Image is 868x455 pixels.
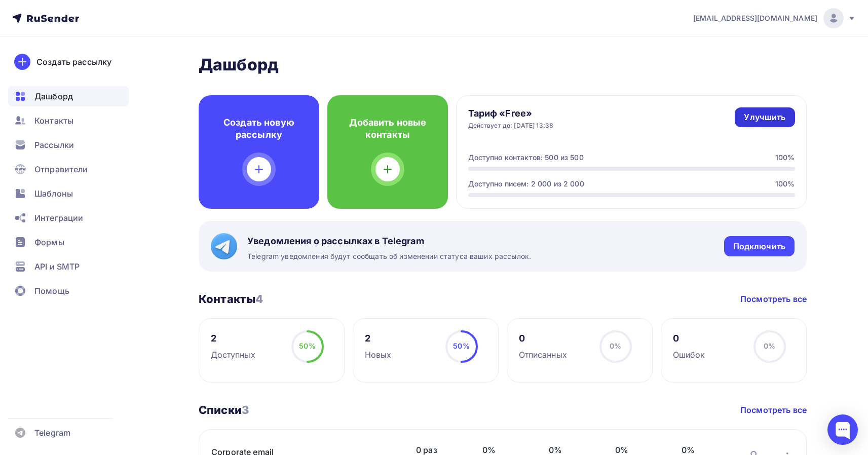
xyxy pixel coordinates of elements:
a: Формы [8,232,129,252]
span: 4 [255,292,263,306]
span: [EMAIL_ADDRESS][DOMAIN_NAME] [693,13,817,23]
span: 0% [764,342,775,350]
div: 2 [211,332,255,345]
div: Ошибок [673,349,705,361]
span: Дашборд [34,90,73,102]
div: 0 [673,332,705,345]
div: Доступных [211,349,255,361]
a: Дашборд [8,86,129,106]
h3: Контакты [199,292,263,306]
h3: Списки [199,403,249,417]
div: 100% [775,179,795,189]
span: Уведомления о рассылках в Telegram [247,235,531,247]
h4: Добавить новые контакты [344,117,432,141]
span: API и SMTP [34,260,80,273]
div: 0 [519,332,567,345]
span: Отправители [34,163,88,175]
div: Доступно контактов: 500 из 500 [468,153,584,163]
h4: Тариф «Free» [468,107,554,120]
span: Формы [34,236,64,248]
div: Улучшить [744,111,785,123]
span: 50% [299,342,315,350]
div: Действует до: [DATE] 13:38 [468,122,554,130]
h2: Дашборд [199,55,807,75]
div: Доступно писем: 2 000 из 2 000 [468,179,584,189]
a: Контакты [8,110,129,131]
div: Создать рассылку [36,56,111,68]
span: Рассылки [34,139,74,151]
span: Помощь [34,285,69,297]
a: Рассылки [8,135,129,155]
div: Новых [365,349,392,361]
span: Telegram уведомления будут сообщать об изменении статуса ваших рассылок. [247,251,531,261]
h4: Создать новую рассылку [215,117,303,141]
span: Шаблоны [34,187,73,200]
a: Отправители [8,159,129,179]
span: 3 [242,403,249,416]
a: Посмотреть все [740,404,807,416]
span: Интеграции [34,212,83,224]
a: Посмотреть все [740,293,807,305]
a: [EMAIL_ADDRESS][DOMAIN_NAME] [693,8,856,28]
div: 100% [775,153,795,163]
a: Шаблоны [8,183,129,204]
span: Контакты [34,115,73,127]
div: Отписанных [519,349,567,361]
span: 0% [610,342,621,350]
div: Подключить [733,241,785,252]
div: 2 [365,332,392,345]
span: 50% [453,342,469,350]
span: Telegram [34,427,70,439]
